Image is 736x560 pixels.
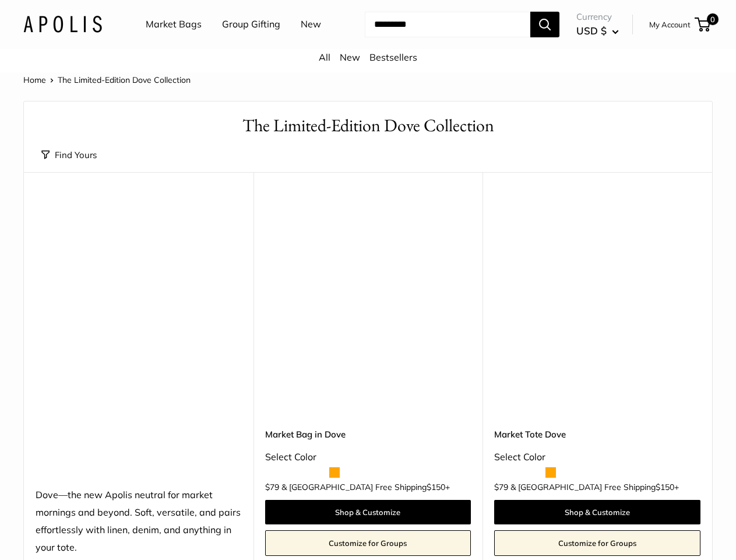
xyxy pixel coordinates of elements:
a: All [319,51,330,63]
button: Find Yours [41,147,97,163]
span: 0 [707,13,719,25]
img: Apolis [23,16,102,33]
a: Shop & Customize [265,500,471,524]
span: $79 [494,482,508,492]
span: $79 [265,482,279,492]
span: USD $ [576,24,607,37]
a: Customize for Groups [265,530,471,556]
div: Dove—the new Apolis neutral for market mornings and beyond. Soft, versatile, and pairs effortless... [36,487,242,556]
a: Home [23,75,46,85]
a: New [301,16,321,33]
a: Market Bags [146,16,202,33]
div: Select Color [265,449,471,466]
button: Search [530,12,559,37]
button: USD $ [576,22,619,40]
span: Currency [576,9,619,25]
a: Shop & Customize [494,500,700,524]
span: $150 [656,482,674,492]
span: & [GEOGRAPHIC_DATA] Free Shipping + [510,483,679,491]
span: & [GEOGRAPHIC_DATA] Free Shipping + [281,483,450,491]
a: Market Tote DoveMarket Tote Dove [494,201,700,408]
a: Group Gifting [222,16,280,33]
a: Market Bag in DoveMarket Bag in Dove [265,201,471,408]
a: 0 [696,17,710,32]
a: Customize for Groups [494,530,700,556]
a: Market Bag in Dove [265,428,471,441]
a: My Account [649,17,691,32]
nav: Breadcrumb [23,72,191,87]
span: The Limited-Edition Dove Collection [58,75,191,85]
div: Select Color [494,449,700,466]
h1: The Limited-Edition Dove Collection [41,113,695,138]
a: New [340,51,360,63]
a: Market Tote Dove [494,428,700,441]
a: Bestsellers [369,51,417,63]
input: Search... [365,12,530,37]
span: $150 [427,482,445,492]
